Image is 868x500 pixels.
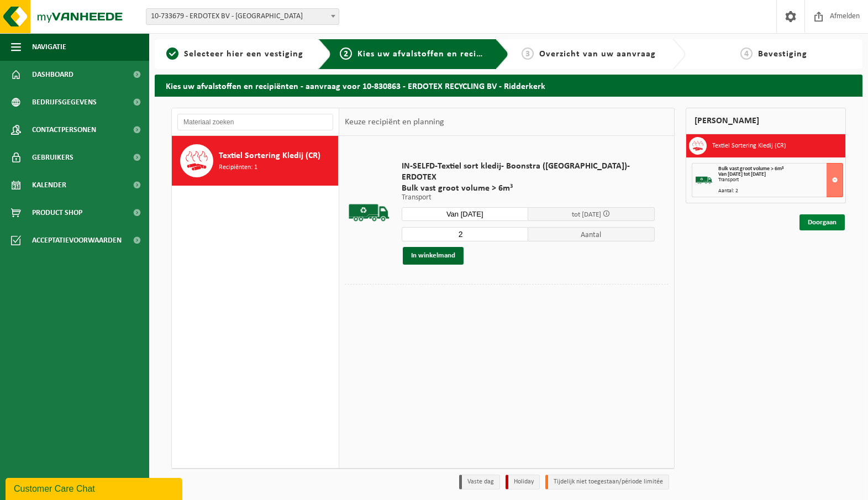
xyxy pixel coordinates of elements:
[522,48,534,60] span: 3
[528,227,655,241] span: Aantal
[339,108,450,136] div: Keuze recipiënt en planning
[219,162,257,173] span: Recipiënten: 1
[177,114,333,130] input: Materiaal zoeken
[686,108,846,134] div: [PERSON_NAME]
[758,50,807,59] span: Bevestiging
[403,247,464,265] button: In winkelmand
[32,33,66,61] span: Navigatie
[712,137,786,155] h3: Textiel Sortering Kledij (CR)
[32,88,97,116] span: Bedrijfsgegevens
[402,194,655,202] p: Transport
[32,61,73,88] span: Dashboard
[402,183,655,194] span: Bulk vast groot volume > 6m³
[340,48,352,60] span: 2
[545,475,669,490] li: Tijdelijk niet toegestaan/période limitée
[740,48,753,60] span: 4
[172,136,339,186] button: Textiel Sortering Kledij (CR) Recipiënten: 1
[402,161,655,183] span: IN-SELFD-Textiel sort kledij- Boonstra ([GEOGRAPHIC_DATA])-ERDOTEX
[799,214,845,230] a: Doorgaan
[32,199,82,227] span: Product Shop
[32,116,96,144] span: Contactpersonen
[184,50,303,59] span: Selecteer hier een vestiging
[155,75,862,96] h2: Kies uw afvalstoffen en recipiënten - aanvraag voor 10-830863 - ERDOTEX RECYCLING BV - Ridderkerk
[718,188,843,194] div: Aantal: 2
[718,171,766,177] strong: Van [DATE] tot [DATE]
[357,50,509,59] span: Kies uw afvalstoffen en recipiënten
[6,476,185,500] iframe: chat widget
[219,149,320,162] span: Textiel Sortering Kledij (CR)
[459,475,500,490] li: Vaste dag
[32,144,73,171] span: Gebruikers
[32,227,122,254] span: Acceptatievoorwaarden
[146,8,339,25] span: 10-733679 - ERDOTEX BV - Ridderkerk
[32,171,66,199] span: Kalender
[146,9,339,24] span: 10-733679 - ERDOTEX BV - Ridderkerk
[506,475,540,490] li: Holiday
[718,177,843,183] div: Transport
[539,50,656,59] span: Overzicht van uw aanvraag
[166,48,178,60] span: 1
[572,211,601,218] span: tot [DATE]
[402,207,528,221] input: Selecteer datum
[718,166,783,172] span: Bulk vast groot volume > 6m³
[160,48,309,61] a: 1Selecteer hier een vestiging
